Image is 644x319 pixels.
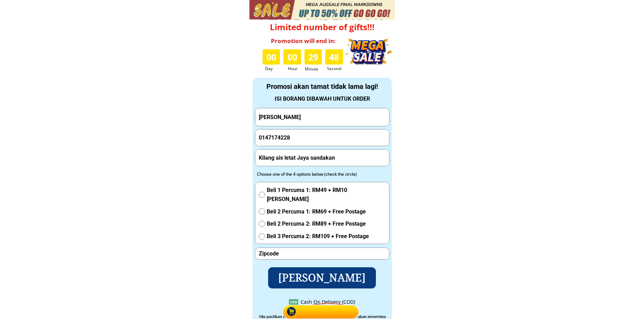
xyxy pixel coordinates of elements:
h3: COD [289,299,298,305]
span: Beli 3 Percuma 2: RM109 + Free Postage [267,232,386,241]
h3: Promotion will end in: [264,36,343,45]
input: Zipcode [257,248,387,259]
span: Beli 2 Percuma 1: RM69 + Free Postage [267,207,386,216]
p: [PERSON_NAME] [263,266,381,289]
input: Address(Ex: 52 Jalan Wirawati 7, Maluri, 55100 Kuala Lumpur) [257,150,387,166]
input: Your Full Name/ Nama Penuh [257,108,387,126]
div: Choose one of the 4 options below (check the circle) [257,171,374,177]
h3: Hour [288,65,302,72]
h3: Day [265,65,283,72]
h4: Limited number of gifts!!! [261,22,383,32]
input: Phone Number/ Nombor Telefon [257,129,387,146]
h3: Minute [305,66,324,72]
div: Cash On Delivery (COD) [301,298,355,306]
span: Beli 2 Percuma 2: RM89 + Free Postage [267,219,386,228]
div: ISI BORANG DIBAWAH UNTUK ORDER [253,94,391,103]
div: Promosi akan tamat tidak lama lagi! [253,81,391,92]
h3: Second [327,65,344,72]
span: Beli 1 Percuma 1: RM49 + RM10 [PERSON_NAME] [267,186,386,203]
